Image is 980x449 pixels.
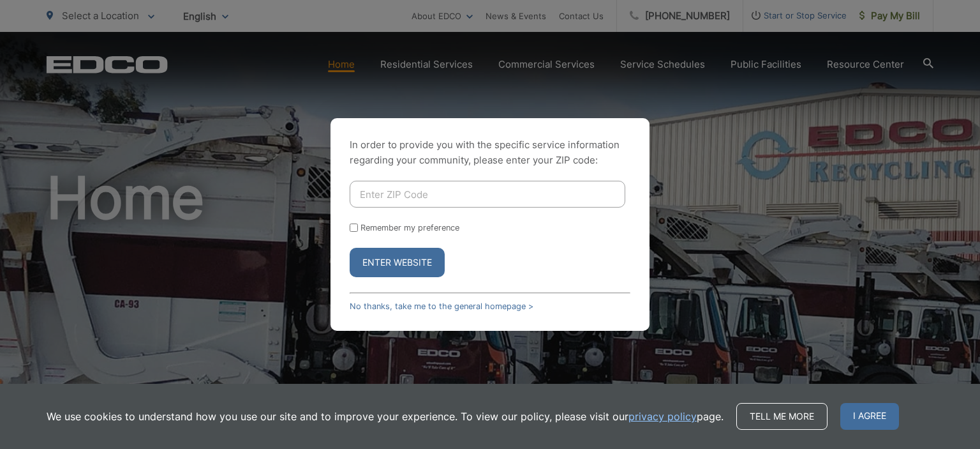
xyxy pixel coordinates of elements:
span: I agree [840,403,899,430]
a: privacy policy [628,409,697,424]
label: Remember my preference [360,223,459,232]
button: Enter Website [350,248,445,277]
a: Tell me more [736,403,828,430]
a: No thanks, take me to the general homepage > [350,301,533,311]
p: We use cookies to understand how you use our site and to improve your experience. To view our pol... [47,409,724,424]
input: Enter ZIP Code [350,181,625,208]
p: In order to provide you with the specific service information regarding your community, please en... [350,137,630,168]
